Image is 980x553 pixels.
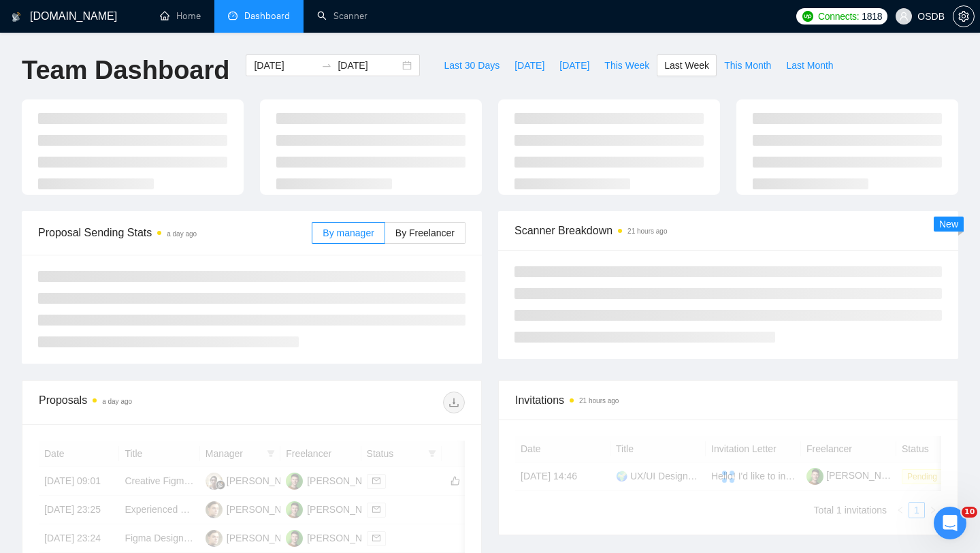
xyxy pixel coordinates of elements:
h1: Team Dashboard [22,54,229,86]
span: This Month [724,58,771,73]
button: [DATE] [507,54,552,76]
span: setting [953,11,974,22]
span: By manager [323,227,374,238]
span: [DATE] [514,58,544,73]
a: setting [953,11,975,22]
button: setting [953,5,975,27]
input: Start date [254,58,316,73]
button: This Week [597,54,657,76]
span: swap-right [321,60,332,71]
span: Proposal Sending Stats [38,224,312,241]
button: [DATE] [552,54,597,76]
span: Connects: [818,9,859,24]
img: upwork-logo.png [802,11,813,22]
button: Last Month [779,54,840,76]
button: Last Week [657,54,717,76]
a: homeHome [160,10,201,22]
input: End date [338,58,399,73]
iframe: Intercom live chat [934,507,966,539]
span: This Week [604,58,649,73]
span: Scanner Breakdown [514,222,942,239]
button: This Month [717,54,779,76]
time: a day ago [102,398,132,405]
time: 21 hours ago [627,227,667,235]
span: dashboard [228,11,238,20]
img: logo [12,6,21,28]
span: to [321,60,332,71]
span: Last Week [664,58,709,73]
button: Last 30 Days [436,54,507,76]
span: Dashboard [244,10,290,22]
span: Last 30 Days [444,58,500,73]
div: Proposals [39,392,252,413]
span: Last Month [786,58,833,73]
time: 21 hours ago [579,397,619,405]
a: searchScanner [317,10,367,22]
time: a day ago [167,230,197,238]
span: By Freelancer [395,227,455,238]
span: [DATE] [559,58,589,73]
span: New [939,219,958,230]
span: Invitations [515,392,941,409]
span: 10 [962,507,977,518]
span: 1818 [862,9,882,24]
span: user [899,12,909,21]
